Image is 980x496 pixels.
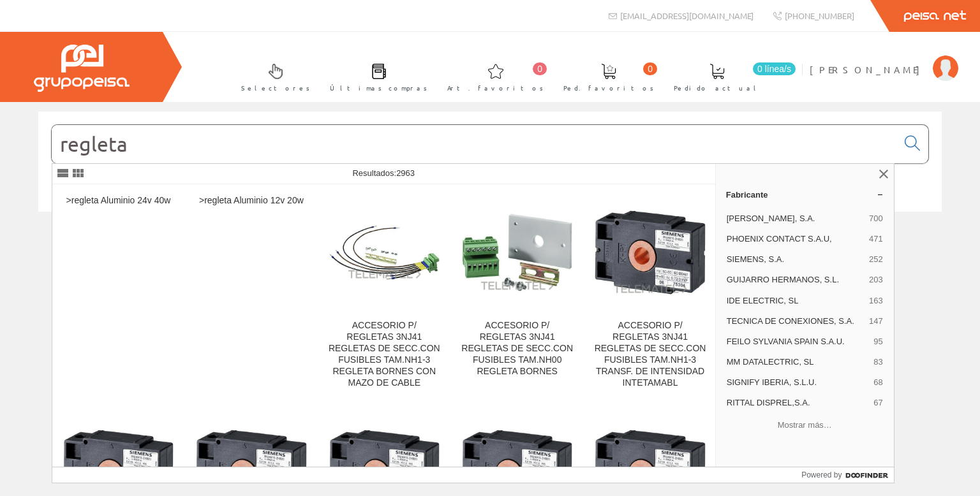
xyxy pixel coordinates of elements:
[396,168,415,178] span: 2963
[63,195,174,207] div: >regleta Aluminio 24v 40w
[447,82,544,94] span: Art. favoritos
[727,254,864,265] span: SIEMENS, S.A.
[317,53,434,99] a: Últimas compras
[329,224,440,281] img: ACCESORIO P/ REGLETAS 3NJ41 REGLETAS DE SECC.CON FUSIBLES TAM.NH1-3 REGLETA BORNES CON MAZO DE CABLE
[869,295,883,307] span: 163
[810,53,958,65] a: [PERSON_NAME]
[643,62,657,75] span: 0
[869,254,883,265] span: 252
[727,295,864,307] span: IDE ELECTRIC, SL
[594,320,706,389] div: ACCESORIO P/ REGLETAS 3NJ41 REGLETAS DE SECC.CON FUSIBLES TAM.NH1-3 TRANSF. DE INTENSIDAD INTETAMABL
[716,184,894,205] a: Fabricante
[594,210,706,295] img: ACCESORIO P/ REGLETAS 3NJ41 REGLETAS DE SECC.CON FUSIBLES TAM.NH1-3 TRANSF. DE INTENSIDAD INTETAMABL
[352,168,415,178] span: Resultados:
[329,320,440,389] div: ACCESORIO P/ REGLETAS 3NJ41 REGLETAS DE SECC.CON FUSIBLES TAM.NH1-3 REGLETA BORNES CON MAZO DE CABLE
[869,274,883,286] span: 203
[727,316,864,327] span: TECNICA DE CONEXIONES, S.A.
[330,82,427,94] span: Últimas compras
[661,53,799,99] a: 0 línea/s Pedido actual
[873,356,882,368] span: 83
[228,53,316,99] a: Selectores
[727,397,869,409] span: RITTAL DISPREL,S.A.
[727,377,869,388] span: SIGNIFY IBERIA, S.L.U.
[801,467,894,483] a: Powered by
[674,82,761,94] span: Pedido actual
[620,10,754,21] span: [EMAIL_ADDRESS][DOMAIN_NAME]
[727,336,869,347] span: FEILO SYLVANIA SPAIN S.A.U.
[785,10,854,21] span: [PHONE_NUMBER]
[869,316,883,327] span: 147
[801,469,842,481] span: Powered by
[451,185,583,404] a: ACCESORIO P/ REGLETAS 3NJ41 REGLETAS DE SECC.CON FUSIBLES TAM.NH00 REGLETA BORNES ACCESORIO P/ RE...
[563,82,654,94] span: Ped. favoritos
[810,63,926,76] span: [PERSON_NAME]
[753,62,796,75] span: 0 línea/s
[52,185,184,404] a: >regleta Aluminio 24v 40w
[727,233,864,245] span: PHOENIX CONTACT S.A.U,
[195,195,307,207] div: >regleta Aluminio 12v 20w
[721,415,889,436] button: Mostrar más…
[873,377,882,388] span: 68
[727,356,869,368] span: MM DATALECTRIC, SL
[461,320,573,377] div: ACCESORIO P/ REGLETAS 3NJ41 REGLETAS DE SECC.CON FUSIBLES TAM.NH00 REGLETA BORNES
[869,213,883,224] span: 700
[38,228,942,238] div: © Grupo Peisa
[873,397,882,409] span: 67
[727,213,864,224] span: [PERSON_NAME], S.A.
[34,45,130,92] img: Grupo Peisa
[461,213,573,292] img: ACCESORIO P/ REGLETAS 3NJ41 REGLETAS DE SECC.CON FUSIBLES TAM.NH00 REGLETA BORNES
[727,274,864,286] span: GUIJARRO HERMANOS, S.L.
[873,336,882,347] span: 95
[533,62,547,75] span: 0
[318,185,450,404] a: ACCESORIO P/ REGLETAS 3NJ41 REGLETAS DE SECC.CON FUSIBLES TAM.NH1-3 REGLETA BORNES CON MAZO DE CA...
[52,125,897,163] input: Buscar...
[584,185,716,404] a: ACCESORIO P/ REGLETAS 3NJ41 REGLETAS DE SECC.CON FUSIBLES TAM.NH1-3 TRANSF. DE INTENSIDAD INTETAM...
[869,233,883,245] span: 471
[241,82,310,94] span: Selectores
[185,185,317,404] a: >regleta Aluminio 12v 20w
